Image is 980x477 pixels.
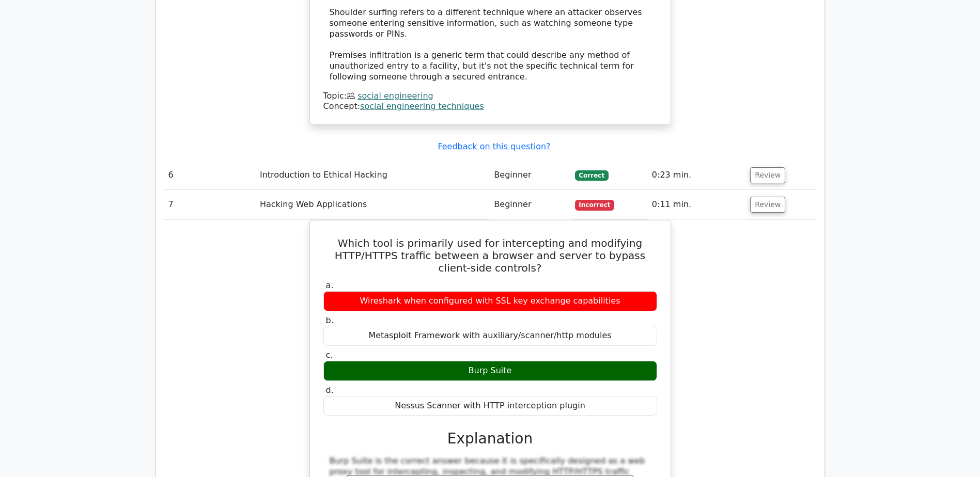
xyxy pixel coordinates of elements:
div: Metasploit Framework with auxiliary/scanner/http modules [323,326,657,346]
div: Wireshark when configured with SSL key exchange capabilities [323,291,657,311]
td: Beginner [490,190,570,219]
td: 0:11 min. [648,190,746,219]
span: b. [326,315,334,325]
td: Beginner [490,161,570,190]
span: Correct [575,170,609,181]
div: Concept: [323,101,657,112]
h3: Explanation [330,430,651,448]
a: Feedback on this question? [438,141,550,151]
h5: Which tool is primarily used for intercepting and modifying HTTP/HTTPS traffic between a browser ... [322,237,658,274]
a: social engineering techniques [360,101,484,111]
span: Incorrect [575,200,615,210]
div: Topic: [323,91,657,102]
a: social engineering [357,91,433,101]
td: 6 [164,161,256,190]
td: 7 [164,190,256,219]
button: Review [750,197,785,213]
td: Hacking Web Applications [256,190,490,219]
span: d. [326,385,334,395]
button: Review [750,167,785,183]
span: c. [326,350,333,360]
td: Introduction to Ethical Hacking [256,161,490,190]
div: Nessus Scanner with HTTP interception plugin [323,396,657,416]
span: a. [326,280,334,290]
div: Burp Suite [323,361,657,381]
td: 0:23 min. [648,161,746,190]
